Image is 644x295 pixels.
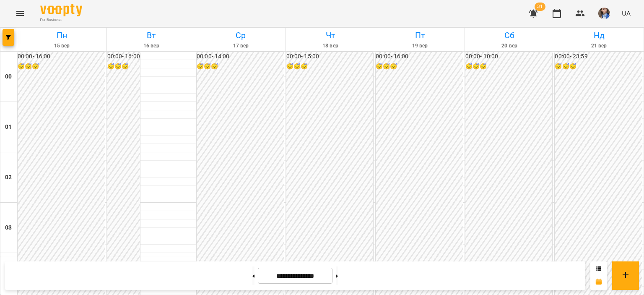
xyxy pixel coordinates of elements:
[555,62,642,71] h6: 😴😴😴
[40,4,82,16] img: Voopty Logo
[197,29,284,42] h6: Ср
[18,42,105,50] h6: 15 вер
[556,42,642,50] h6: 21 вер
[10,3,30,23] button: Menu
[555,52,642,61] h6: 00:00 - 23:59
[376,52,463,61] h6: 00:00 - 16:00
[197,42,284,50] h6: 17 вер
[197,62,284,71] h6: 😴😴😴
[40,17,82,23] span: For Business
[18,62,105,71] h6: 😴😴😴
[18,52,105,61] h6: 00:00 - 16:00
[556,29,642,42] h6: Нд
[107,52,140,61] h6: 00:00 - 16:00
[107,62,140,71] h6: 😴😴😴
[5,173,12,182] h6: 02
[376,62,463,71] h6: 😴😴😴
[466,29,553,42] h6: Сб
[466,42,553,50] h6: 20 вер
[287,29,374,42] h6: Чт
[286,52,374,61] h6: 00:00 - 15:00
[377,29,463,42] h6: Пт
[108,42,195,50] h6: 16 вер
[197,52,284,61] h6: 00:00 - 14:00
[286,62,374,71] h6: 😴😴😴
[622,9,631,18] span: UA
[618,5,634,21] button: UA
[465,52,553,61] h6: 00:00 - 10:00
[5,223,12,232] h6: 03
[5,72,12,81] h6: 00
[465,62,553,71] h6: 😴😴😴
[287,42,374,50] h6: 18 вер
[18,29,105,42] h6: Пн
[598,8,610,19] img: 727e98639bf378bfedd43b4b44319584.jpeg
[5,123,12,132] h6: 01
[535,3,545,11] span: 31
[377,42,463,50] h6: 19 вер
[108,29,195,42] h6: Вт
